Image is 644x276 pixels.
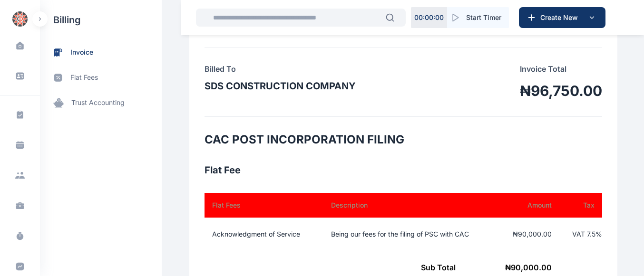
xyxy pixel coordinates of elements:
[499,218,559,251] td: ₦90,000.00
[70,48,93,57] span: invoice
[40,65,162,90] a: flat fees
[320,193,499,218] th: Description
[40,40,162,65] a: invoice
[520,63,602,75] p: Invoice Total
[519,7,605,28] button: Create New
[205,78,356,94] h3: SDS CONSTRUCTION COMPANY
[421,263,456,272] span: Sub Total
[205,218,320,251] td: Acknowledgment of Service
[414,13,444,22] p: 00 : 00 : 00
[466,13,501,22] span: Start Timer
[71,98,125,108] span: trust accounting
[520,82,602,99] h1: ₦96,750.00
[559,193,602,218] th: Tax
[205,132,602,147] h2: CAC POST INCORPORATION FILING
[320,218,499,251] td: Being our fees for the filing of PSC with CAC
[559,218,602,251] td: VAT 7.5 %
[205,193,320,218] th: Flat Fees
[40,90,162,115] a: trust accounting
[499,193,559,218] th: Amount
[447,7,509,28] button: Start Timer
[70,73,98,83] span: flat fees
[205,63,356,75] h4: Billed To
[537,13,586,22] span: Create New
[205,162,602,178] h3: Flat Fee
